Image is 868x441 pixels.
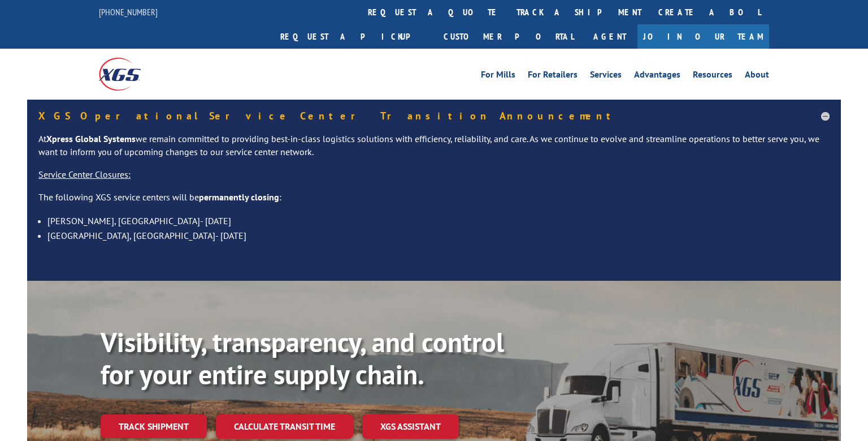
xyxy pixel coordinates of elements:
p: The following XGS service centers will be : [38,191,830,213]
p: At we remain committed to providing best-in-class logistics solutions with efficiency, reliabilit... [38,132,830,169]
h5: XGS Operational Service Center Transition Announcement [38,111,830,121]
a: Calculate transit time [216,414,353,439]
strong: Xpress Global Systems [46,133,136,144]
a: Advantages [634,70,680,83]
li: [PERSON_NAME], [GEOGRAPHIC_DATA]- [DATE] [47,213,830,228]
strong: permanently closing [199,191,279,203]
a: About [745,70,769,83]
a: Customer Portal [435,24,582,49]
a: For Mills [481,70,515,83]
b: Visibility, transparency, and control for your entire supply chain. [101,324,504,392]
u: Service Center Closures: [38,169,131,180]
a: For Retailers [528,70,578,83]
a: Join Our Team [637,24,769,49]
a: [PHONE_NUMBER] [99,6,158,18]
a: Agent [582,24,637,49]
li: [GEOGRAPHIC_DATA], [GEOGRAPHIC_DATA]- [DATE] [47,228,830,243]
a: XGS ASSISTANT [362,414,459,439]
a: Resources [693,70,732,83]
a: Track shipment [101,414,207,438]
a: Services [590,70,622,83]
a: Request a pickup [272,24,435,49]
